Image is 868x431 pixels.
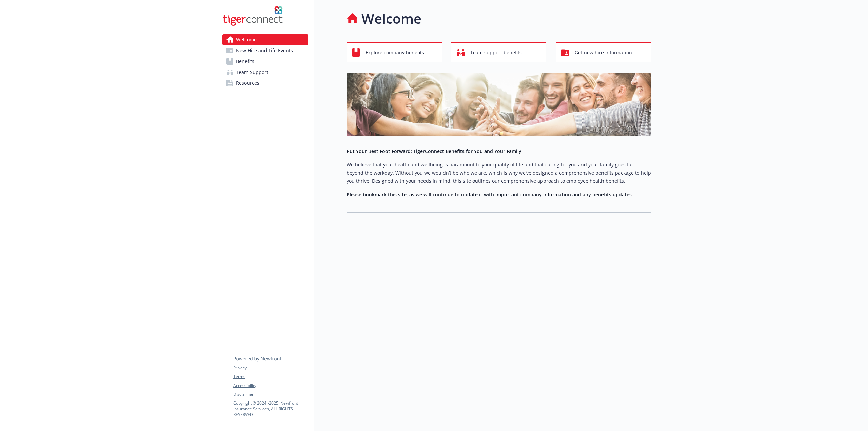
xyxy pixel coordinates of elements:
[233,383,308,389] a: Accessibility
[233,374,308,380] a: Terms
[347,191,633,198] strong: Please bookmark this site, as we will continue to update it with important company information an...
[233,400,308,417] p: Copyright © 2024 - 2025 , Newfront Insurance Services, ALL RIGHTS RESERVED
[575,46,632,59] span: Get new hire information
[233,391,308,397] a: Disclaimer
[233,365,308,371] a: Privacy
[236,78,259,89] span: Resources
[236,67,268,78] span: Team Support
[347,42,442,62] button: Explore company benefits
[347,73,651,136] img: overview page banner
[236,34,257,45] span: Welcome
[366,46,424,59] span: Explore company benefits
[347,148,521,154] strong: Put Your Best Foot Forward: TigerConnect Benefits for You and Your Family
[222,56,308,67] a: Benefits
[451,42,547,62] button: Team support benefits
[236,45,293,56] span: New Hire and Life Events
[347,161,651,185] p: We believe that your health and wellbeing is paramount to your quality of life and that caring fo...
[361,8,421,29] h1: Welcome
[556,42,651,62] button: Get new hire information
[470,46,522,59] span: Team support benefits
[222,78,308,89] a: Resources
[236,56,254,67] span: Benefits
[222,67,308,78] a: Team Support
[222,45,308,56] a: New Hire and Life Events
[222,34,308,45] a: Welcome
